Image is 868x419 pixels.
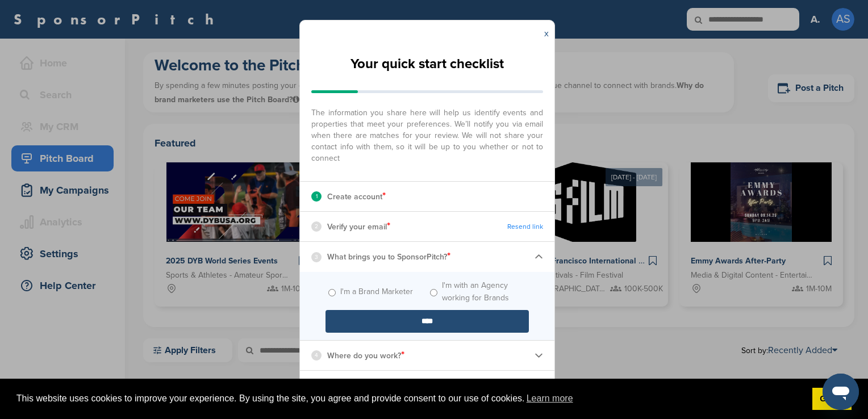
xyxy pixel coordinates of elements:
div: 3 [311,252,322,262]
label: I'm with an Agency working for Brands [442,279,529,304]
label: I'm a Brand Marketer [340,286,413,298]
div: 4 [311,350,322,361]
img: Checklist arrow 2 [535,351,543,359]
a: Resend link [507,223,543,231]
span: The information you share here will help us identify events and properties that meet your prefere... [311,102,543,164]
div: 2 [311,221,322,232]
img: Checklist arrow 1 [535,253,543,261]
p: What brings you to SponsorPitch? [327,249,450,264]
p: Verify your email [327,219,390,234]
div: 1 [311,191,322,202]
p: Where do you work? [327,348,404,363]
a: learn more about cookies [525,390,575,407]
p: Create account [327,189,386,204]
a: dismiss cookie message [812,388,852,410]
iframe: Knop om het berichtenvenster te openen [823,374,859,410]
span: This website uses cookies to improve your experience. By using the site, you agree and provide co... [16,390,803,407]
a: x [544,28,549,39]
h2: Your quick start checklist [350,52,504,77]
